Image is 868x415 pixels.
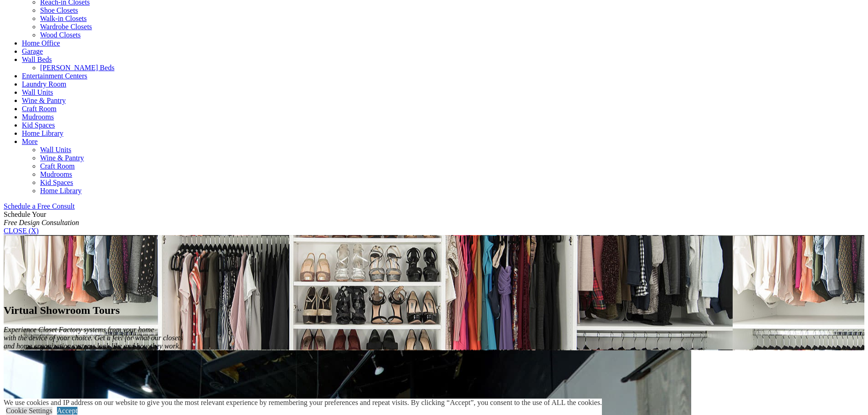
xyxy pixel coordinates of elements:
a: Craft Room [22,105,56,113]
em: Experience Closet Factory systems from your home with the device of your choice. Get a feel for w... [4,326,183,350]
a: [PERSON_NAME] Beds [40,64,114,72]
h1: Virtual Showroom Tours [4,304,864,317]
a: Shoe Closets [40,6,78,14]
a: Mudrooms [40,170,72,178]
a: Schedule a Free Consult (opens a dropdown menu) [4,202,75,210]
a: Kid Spaces [40,179,73,186]
a: Mudrooms [22,113,54,121]
a: Wall Beds [22,56,52,63]
a: Home Library [40,187,82,195]
div: We use cookies and IP address on our website to give you the most relevant experience by remember... [4,399,602,407]
a: Kid Spaces [22,121,55,129]
a: Wine & Pantry [40,154,84,162]
a: Wall Units [40,146,71,154]
a: Wine & Pantry [22,97,66,104]
a: Garage [22,47,43,55]
a: Walk-in Closets [40,15,87,22]
a: Laundry Room [22,80,66,88]
a: Wardrobe Closets [40,23,92,31]
em: Free Design Consultation [4,219,79,226]
a: Cookie Settings [6,407,52,415]
a: Wood Closets [40,31,81,39]
a: Wall Units [22,88,53,96]
a: Home Library [22,129,63,137]
a: Accept [57,407,77,415]
a: Craft Room [40,162,75,170]
a: More menu text will display only on big screen [22,138,38,145]
a: Home Office [22,39,60,47]
a: CLOSE (X) [4,227,39,235]
a: Entertainment Centers [22,72,87,80]
span: Schedule Your [4,210,79,226]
